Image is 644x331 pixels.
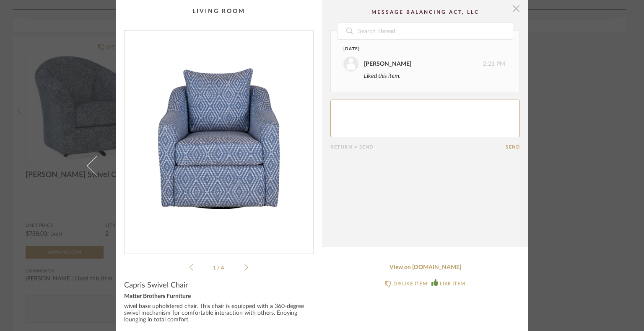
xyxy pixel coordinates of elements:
div: 0 [125,31,313,247]
span: / [217,265,221,270]
input: Search Thread [357,23,513,39]
span: 4 [221,265,225,270]
img: 6b8a63ca-c529-4b9f-8b9b-cf27bbb59aab_1000x1000.jpg [125,31,313,247]
div: DISLIKE ITEM [393,280,427,288]
button: Send [506,144,520,150]
div: LIKE ITEM [440,280,465,288]
div: [DATE] [343,46,490,52]
span: Capris Swivel Chair [124,281,188,290]
div: wivel base upholstered chair. This chair is equipped with a 360-degree swivel mechanism for comfo... [124,303,314,323]
div: Liked this item. [364,72,505,81]
a: View on [DOMAIN_NAME] [330,264,520,271]
span: 1 [213,265,217,270]
div: Return = Send [330,144,506,150]
div: 2:21 PM [343,56,505,72]
div: Matter Brothers Furniture [124,293,314,300]
div: [PERSON_NAME] [364,59,411,69]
